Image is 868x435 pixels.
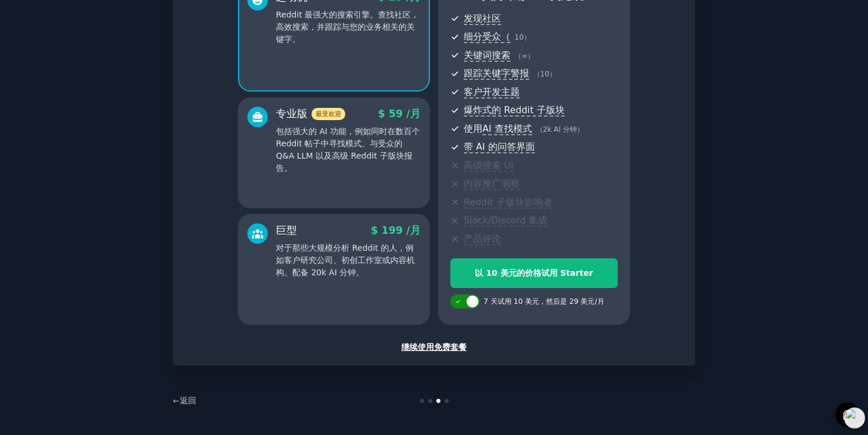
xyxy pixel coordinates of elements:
span: 爆炸式的 Reddit 子版块 [464,104,565,117]
span: 最受欢迎 [311,108,345,120]
span: 10） [514,33,531,41]
span: $ 199 /月 [371,224,421,236]
span: 内容推广洞察 [464,178,520,190]
div: 7 天试用 10 美元，然后是 29 美元/月 [484,297,604,307]
span: AI 查找模式 [482,123,531,135]
p: 对于那些大规模分析 Reddit 的人，例如客户研究公司、初创工作室或内容机构。配备 20k AI 分钟。 [276,242,421,279]
span: 产品评论 [464,233,501,245]
span: Reddit 子版块影响者 [464,197,552,209]
span: （10） [533,70,556,78]
div: 继续使用免费套餐 [185,341,683,353]
span: （∞） [514,52,534,60]
span: 跟踪关键字警报 [464,68,529,80]
button: 以 10 美元的价格试用 Starter [450,258,618,288]
span: 使用 [464,122,618,136]
span: 发现社区 [464,13,501,25]
font: 专业版 [276,107,307,121]
font: 巨型 [276,223,297,238]
span: 客户开发主题 [464,86,520,99]
div: 以 10 美元的价格试用 Starter [451,267,617,279]
p: 包括强大的 AI 功能，例如同时在数百个 Reddit 帖子中寻找模式、与受众的 Q&A LLM 以及高级 Reddit 子版块报告。 [276,125,421,174]
span: 细分受众（ [464,31,510,43]
span: $ 59 /月 [378,108,421,120]
span: Slack/Discord 集成 [464,215,547,227]
span: 带 AI 的问答界面 [464,141,534,153]
span: （2k AI 分钟） [536,125,584,134]
p: Reddit 最强大的搜索引擎。查找社区，高效搜索，并跟踪与您的业务相关的关键字。 [276,9,421,45]
a: ←返回 [173,396,196,405]
span: 高级搜索 UI [464,160,513,172]
span: 关键词搜索 [464,50,510,62]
